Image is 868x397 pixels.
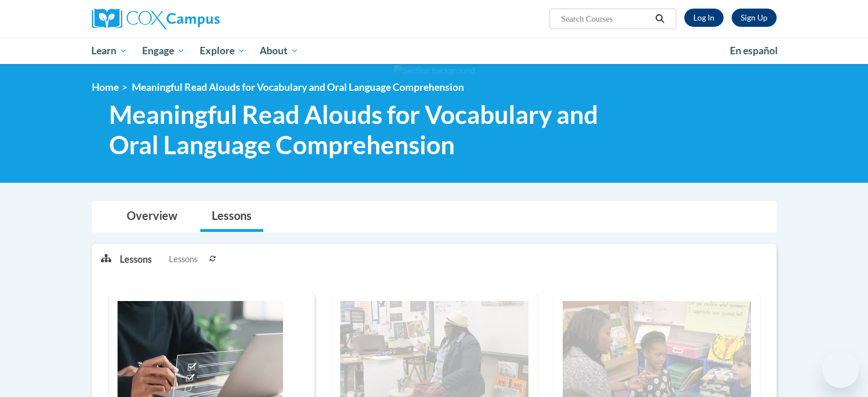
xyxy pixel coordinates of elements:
[92,81,119,93] a: Home
[260,44,298,58] span: About
[115,202,189,232] a: Overview
[200,202,263,232] a: Lessons
[651,12,668,26] button: Search
[109,99,619,160] span: Meaningful Read Alouds for Vocabulary and Oral Language Comprehension
[560,12,651,26] input: Search Courses
[169,253,197,266] span: Lessons
[75,38,794,64] div: Main menu
[92,9,309,29] a: Cox Campus
[822,351,859,388] iframe: Button to launch messaging window
[200,44,245,58] span: Explore
[91,44,127,58] span: Learn
[684,9,724,27] a: Log In
[730,45,778,57] span: En español
[192,38,253,64] a: Explore
[120,253,152,266] p: Lessons
[732,9,777,27] a: Register
[132,81,464,93] span: Meaningful Read Alouds for Vocabulary and Oral Language Comprehension
[92,9,220,29] img: Cox Campus
[142,44,185,58] span: Engage
[394,65,475,77] img: Section background
[252,38,306,64] a: About
[84,38,135,64] a: Learn
[135,38,192,64] a: Engage
[722,39,785,63] a: En español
